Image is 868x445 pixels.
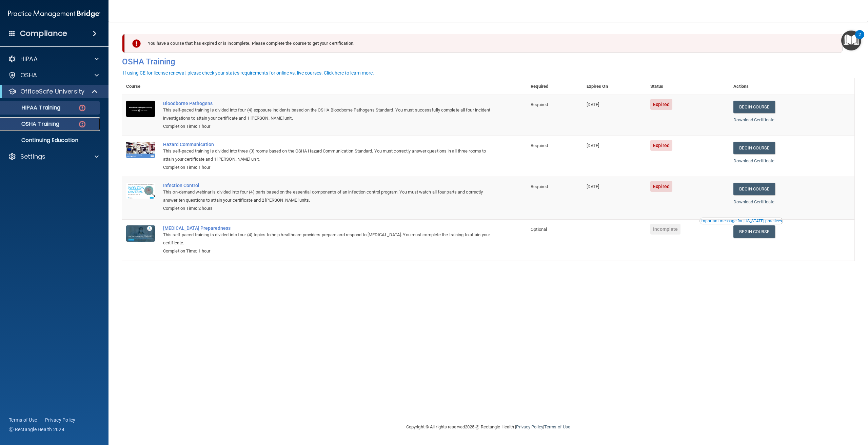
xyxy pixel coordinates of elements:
p: HIPAA [20,55,38,63]
h4: Compliance [20,29,67,38]
p: Settings [20,153,45,161]
div: Copyright © All rights reserved 2025 @ Rectangle Health | | [364,416,612,438]
div: Important message for [US_STATE] practices [701,219,782,223]
div: Completion Time: 1 hour [163,122,493,130]
p: OfficeSafe University [20,87,84,96]
span: Required [531,143,548,148]
span: [DATE] [587,143,599,148]
img: danger-circle.6113f641.png [78,120,86,128]
p: HIPAA Training [4,104,60,111]
span: Expired [650,181,672,192]
div: Completion Time: 2 hours [163,204,493,213]
p: OSHA Training [4,121,59,127]
a: Download Certificate [733,117,774,122]
a: Download Certificate [733,158,774,163]
img: PMB logo [8,7,100,21]
a: Privacy Policy [45,417,76,423]
a: Begin Course [733,101,775,113]
th: Expires On [583,78,647,95]
div: Completion Time: 1 hour [163,247,493,255]
h4: OSHA Training [122,57,854,66]
span: Required [531,184,548,189]
a: Begin Course [733,183,775,195]
a: HIPAA [8,55,99,63]
div: This self-paced training is divided into four (4) topics to help healthcare providers prepare and... [163,231,493,247]
span: [DATE] [587,102,599,107]
th: Status [646,78,729,95]
a: OSHA [8,71,99,79]
img: exclamation-circle-solid-danger.72ef9ffc.png [132,39,141,48]
a: Infection Control [163,183,493,188]
a: Settings [8,153,99,161]
th: Course [122,78,159,95]
img: danger-circle.6113f641.png [78,104,86,112]
span: Incomplete [650,224,680,235]
a: Begin Course [733,225,775,238]
button: Open Resource Center, 2 new notifications [841,31,861,50]
button: If using CE for license renewal, please check your state's requirements for online vs. live cours... [122,69,375,76]
a: Download Certificate [733,199,774,204]
a: OfficeSafe University [8,87,98,96]
p: Continuing Education [4,137,97,144]
span: Expired [650,99,672,110]
span: Optional [531,227,547,232]
th: Required [527,78,582,95]
a: Privacy Policy [516,424,543,429]
p: OSHA [20,71,37,79]
div: If using CE for license renewal, please check your state's requirements for online vs. live cours... [123,70,374,75]
span: [DATE] [587,184,599,189]
th: Actions [729,78,854,95]
span: Required [531,102,548,107]
button: Read this if you are a dental practitioner in the state of CA [699,218,783,224]
div: This self-paced training is divided into four (4) exposure incidents based on the OSHA Bloodborne... [163,106,493,122]
div: Completion Time: 1 hour [163,163,493,171]
a: [MEDICAL_DATA] Preparedness [163,225,493,231]
a: Terms of Use [9,417,37,423]
a: Bloodborne Pathogens [163,101,493,106]
a: Hazard Communication [163,142,493,147]
div: This self-paced training is divided into three (3) rooms based on the OSHA Hazard Communication S... [163,147,493,163]
a: Begin Course [733,142,775,154]
span: Ⓒ Rectangle Health 2024 [9,426,64,433]
div: 2 [859,35,861,43]
div: You have a course that has expired or is incomplete. Please complete the course to get your certi... [125,34,843,53]
div: This on-demand webinar is divided into four (4) parts based on the essential components of an inf... [163,188,493,204]
span: Expired [650,140,672,151]
a: Terms of Use [544,424,570,429]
